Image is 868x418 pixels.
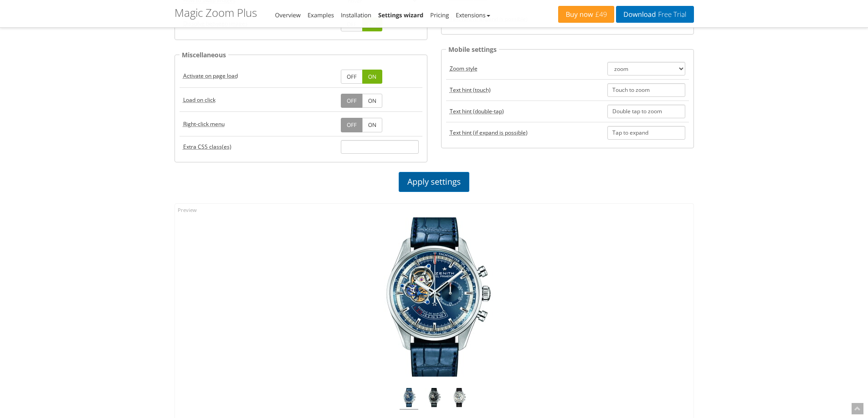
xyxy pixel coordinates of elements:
[450,86,491,94] acronym: textHoverZoomHint, default: Touch to zoom
[180,50,228,60] legend: Miscellaneous
[446,44,499,55] legend: Mobile settings
[308,11,334,19] a: Examples
[450,65,478,72] acronym: zoomMode, default: zoom
[175,7,257,19] h1: Magic Zoom Plus
[616,6,693,23] a: DownloadFree Trial
[275,11,301,19] a: Overview
[450,129,528,136] acronym: textExpandHint, default: Tap to expand
[656,11,686,18] span: Free Trial
[362,118,382,132] a: ON
[183,120,225,128] acronym: rightClick, default: false
[425,388,443,410] a: Black El Primero
[456,11,490,19] a: Extensions
[399,172,469,192] a: Apply settings
[593,11,607,18] span: £49
[378,11,423,19] a: Settings wizard
[341,94,363,108] a: OFF
[400,388,418,410] a: Blue El Primero
[450,107,504,115] acronym: textClickZoomHint, default: Double tap to zoom
[362,70,382,84] a: ON
[341,70,363,84] a: OFF
[362,94,382,108] a: ON
[183,143,231,151] acronym: cssClass
[450,388,468,410] a: Silver El Primero
[183,96,216,104] acronym: lazyZoom, default: false
[183,72,238,80] acronym: autostart, default: true
[558,6,614,23] a: Buy now£49
[341,118,363,132] a: OFF
[341,11,371,19] a: Installation
[430,11,449,19] a: Pricing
